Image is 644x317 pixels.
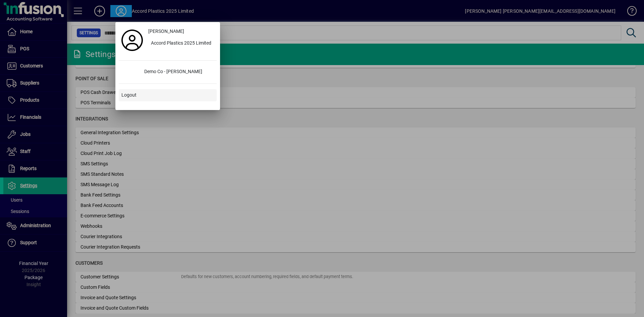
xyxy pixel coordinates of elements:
[146,38,217,50] button: Accord Plastics 2025 Limited
[121,92,137,99] span: Logout
[139,66,217,78] div: Demo Co - [PERSON_NAME]
[119,34,146,46] a: Profile
[119,89,217,101] button: Logout
[146,25,217,38] a: [PERSON_NAME]
[119,66,217,78] button: Demo Co - [PERSON_NAME]
[148,28,184,35] span: [PERSON_NAME]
